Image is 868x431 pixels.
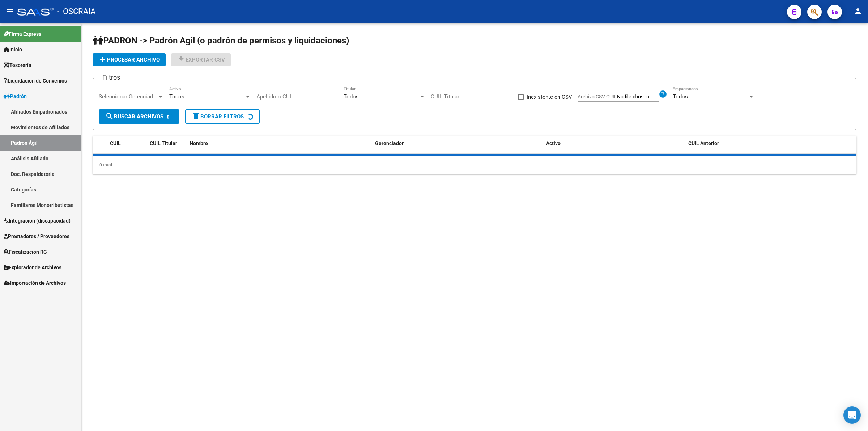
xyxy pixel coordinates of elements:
[659,90,667,98] mat-icon: help
[4,77,67,85] span: Liquidación de Convenios
[4,232,69,240] span: Prestadores / Proveedores
[4,263,61,271] span: Explorador de Archivos
[99,93,157,100] span: Seleccionar Gerenciador
[93,53,166,66] button: Procesar archivo
[150,140,177,146] span: CUIL Titular
[107,136,147,151] datatable-header-cell: CUIL
[190,140,208,146] span: Nombre
[171,53,231,66] button: Exportar CSV
[854,7,862,16] mat-icon: person
[375,140,404,146] span: Gerenciador
[93,156,856,174] div: 0 total
[4,46,22,54] span: Inicio
[4,92,27,100] span: Padrón
[177,55,186,64] mat-icon: file_download
[147,136,187,151] datatable-header-cell: CUIL Titular
[543,136,685,151] datatable-header-cell: Activo
[99,72,124,83] h3: Filtros
[685,136,856,151] datatable-header-cell: CUIL Anterior
[177,56,225,63] span: Exportar CSV
[4,30,41,38] span: Firma Express
[93,35,349,46] span: PADRON -> Padrón Agil (o padrón de permisos y liquidaciones)
[527,93,572,101] span: Inexistente en CSV
[578,94,617,100] span: Archivo CSV CUIL
[4,279,66,287] span: Importación de Archivos
[99,109,179,124] button: Buscar Archivos
[169,93,184,100] span: Todos
[6,7,14,16] mat-icon: menu
[372,136,543,151] datatable-header-cell: Gerenciador
[4,248,47,256] span: Fiscalización RG
[4,217,71,225] span: Integración (discapacidad)
[105,112,114,121] mat-icon: search
[843,406,861,424] div: Open Intercom Messenger
[98,56,160,63] span: Procesar archivo
[98,55,107,64] mat-icon: add
[57,4,95,20] span: - OSCRAIA
[185,109,260,124] button: Borrar Filtros
[192,113,244,120] span: Borrar Filtros
[546,140,561,146] span: Activo
[192,112,200,121] mat-icon: delete
[688,140,719,146] span: CUIL Anterior
[187,136,372,151] datatable-header-cell: Nombre
[673,93,688,100] span: Todos
[344,93,359,100] span: Todos
[105,113,163,120] span: Buscar Archivos
[617,94,659,100] input: Archivo CSV CUIL
[110,140,121,146] span: CUIL
[4,61,31,69] span: Tesorería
